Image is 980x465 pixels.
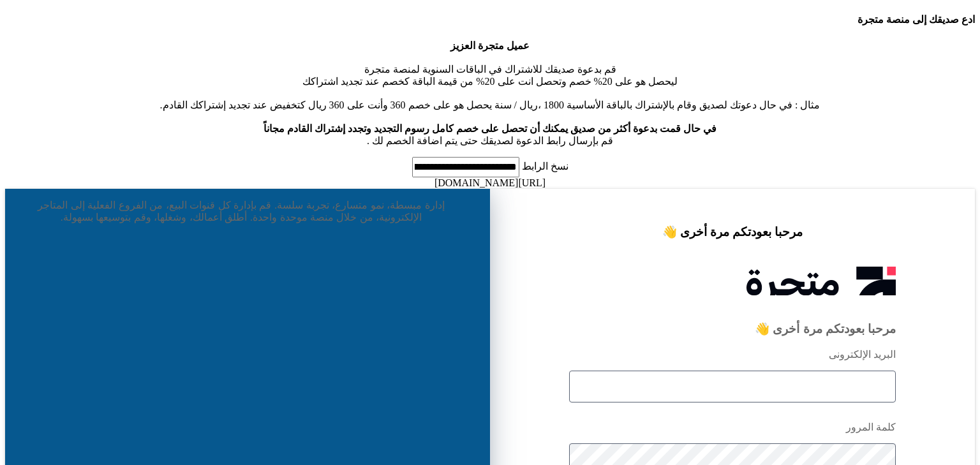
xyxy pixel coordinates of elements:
[38,200,422,223] span: قم بإدارة كل قنوات البيع، من الفروع الفعلية إلى المتاجر الإلكترونية، من خلال منصة موحدة واحدة. أط...
[569,348,896,360] p: البريد الإلكترونى
[450,40,530,51] b: عميل متجرة العزيز
[662,225,803,239] span: مرحبا بعودتكم مرة أخرى 👋
[569,421,896,433] p: كلمة المرور
[5,40,975,147] p: قم بدعوة صديقك للاشتراك في الباقات السنوية لمنصة متجرة ليحصل هو على 20% خصم وتحصل انت على 20% من ...
[569,322,896,336] h3: مرحبا بعودتكم مرة أخرى 👋
[264,123,716,134] b: في حال قمت بدعوة أكثر من صديق يمكنك أن تحصل على خصم كامل رسوم التجديد وتجدد إشتراك القادم مجاناً
[5,13,975,26] h4: ادع صديقك إلى منصة متجرة
[519,161,568,172] label: نسخ الرابط
[274,200,445,210] span: إدارة مبسطة، نمو متسارع، تجربة سلسة.
[5,177,975,189] div: [URL][DOMAIN_NAME]
[746,267,896,307] img: logo-2.png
